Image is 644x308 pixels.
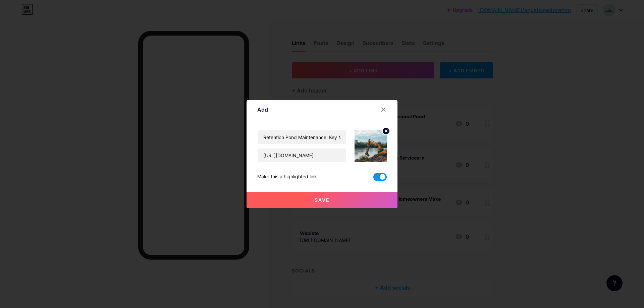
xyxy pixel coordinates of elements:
[315,197,330,203] span: Save
[258,148,346,162] input: URL
[258,130,346,144] input: Title
[355,130,387,162] img: link_thumbnail
[247,192,397,208] button: Save
[257,106,268,114] div: Add
[257,173,317,181] div: Make this a highlighted link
